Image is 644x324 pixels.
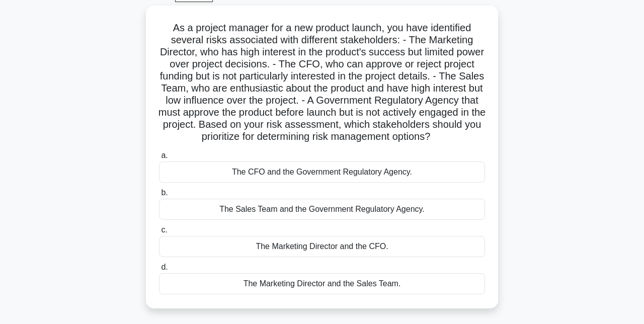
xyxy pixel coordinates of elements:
[159,161,485,183] div: The CFO and the Government Regulatory Agency.
[161,151,168,159] span: a.
[161,225,167,234] span: c.
[159,199,485,220] div: The Sales Team and the Government Regulatory Agency.
[161,263,168,271] span: d.
[159,236,485,257] div: The Marketing Director and the CFO.
[161,188,168,197] span: b.
[159,273,485,294] div: The Marketing Director and the Sales Team.
[158,22,486,143] h5: As a project manager for a new product launch, you have identified several risks associated with ...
